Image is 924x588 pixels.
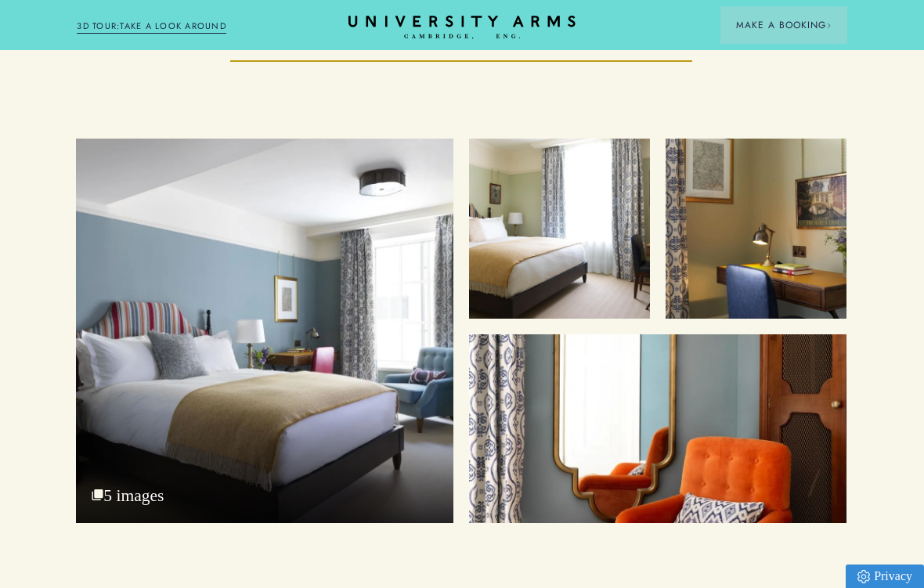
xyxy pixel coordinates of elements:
img: Privacy [857,570,870,583]
img: Arrow icon [826,23,832,28]
a: Privacy [846,565,924,588]
a: Home [348,16,576,40]
span: Make a Booking [736,18,832,32]
a: 3D TOUR:TAKE A LOOK AROUND [77,20,226,34]
button: Make a BookingArrow icon [720,6,847,44]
